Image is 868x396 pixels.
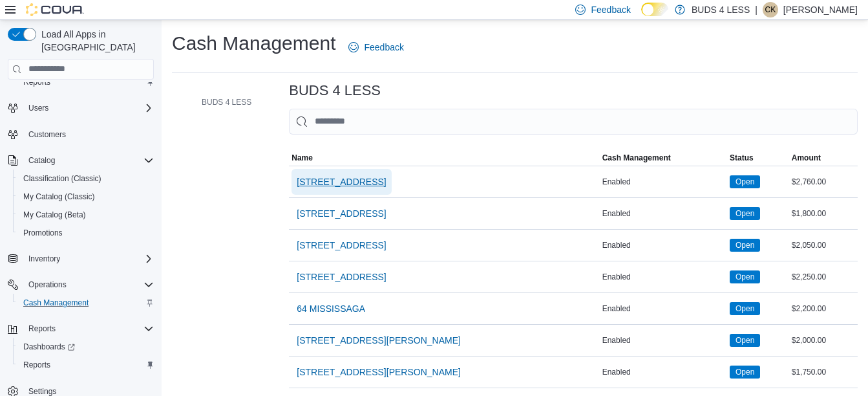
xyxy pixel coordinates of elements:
button: Reports [13,356,159,374]
span: Classification (Classic) [18,171,154,186]
button: My Catalog (Classic) [13,188,159,206]
span: My Catalog (Classic) [18,189,154,204]
span: Open [730,239,760,252]
div: $2,200.00 [789,301,858,316]
span: [STREET_ADDRESS] [297,270,386,283]
span: Promotions [18,225,154,241]
span: Amount [792,153,821,163]
button: [STREET_ADDRESS] [291,264,391,290]
img: Cova [26,3,84,16]
button: Promotions [13,224,159,242]
button: [STREET_ADDRESS] [291,201,391,226]
span: Reports [18,357,154,373]
span: Users [28,103,48,113]
span: [STREET_ADDRESS] [297,239,386,252]
span: Open [736,208,754,219]
span: Reports [23,321,154,336]
span: [STREET_ADDRESS] [297,175,386,188]
div: Enabled [600,174,727,190]
div: Enabled [600,237,727,253]
button: Status [727,150,789,166]
span: Reports [23,77,50,87]
a: Feedback [343,34,408,60]
span: Reports [28,324,56,334]
span: Open [736,239,754,251]
button: Users [23,100,54,116]
button: Inventory [23,251,65,267]
button: Amount [789,150,858,166]
button: 64 MISSISSAGA [291,296,370,322]
span: Promotions [23,228,63,238]
span: Customers [28,129,66,140]
span: Open [736,303,754,314]
span: Open [730,334,760,347]
p: | [755,2,757,17]
div: $1,800.00 [789,206,858,221]
span: My Catalog (Beta) [23,210,86,220]
div: Enabled [600,269,727,285]
span: Operations [28,280,67,290]
span: Open [730,270,760,283]
span: Cash Management [18,295,154,311]
div: Catherine Kidman [763,2,778,17]
span: Users [23,100,154,116]
button: [STREET_ADDRESS][PERSON_NAME] [291,327,466,353]
button: Inventory [3,250,159,268]
div: Enabled [600,333,727,348]
h1: Cash Management [172,30,335,56]
a: Customers [23,127,71,142]
button: Catalog [3,151,159,170]
input: This is a search bar. As you type, the results lower in the page will automatically filter. [289,109,858,135]
a: Reports [18,74,56,90]
button: Classification (Classic) [13,170,159,188]
span: Reports [18,74,154,90]
button: BUDS 4 LESS [184,94,257,110]
span: Customers [23,126,154,142]
span: Load All Apps in [GEOGRAPHIC_DATA] [36,28,154,54]
span: Cash Management [23,298,89,308]
span: My Catalog (Classic) [23,192,95,202]
button: Reports [3,320,159,338]
div: $2,050.00 [789,237,858,253]
input: Dark Mode [641,3,668,16]
button: Operations [23,277,72,292]
a: Classification (Classic) [18,171,107,186]
span: Reports [23,360,50,370]
span: Open [736,366,754,378]
a: My Catalog (Classic) [18,189,100,204]
button: Cash Management [13,294,159,312]
span: My Catalog (Beta) [18,207,154,223]
span: Open [730,366,760,379]
button: Customers [3,125,159,144]
button: Name [289,150,599,166]
span: Catalog [28,155,55,166]
div: Enabled [600,364,727,380]
span: Open [736,271,754,283]
div: $1,750.00 [789,364,858,380]
span: Name [291,153,313,163]
span: Inventory [28,254,60,264]
a: Dashboards [13,338,159,356]
span: Catalog [23,153,154,168]
div: Enabled [600,206,727,221]
h3: BUDS 4 LESS [289,83,381,98]
span: Open [736,176,754,188]
a: Promotions [18,225,68,241]
span: 64 MISSISSAGA [297,302,365,315]
button: [STREET_ADDRESS][PERSON_NAME] [291,359,466,385]
span: Cash Management [602,153,671,163]
span: Inventory [23,251,154,267]
button: Cash Management [600,150,727,166]
p: BUDS 4 LESS [692,2,750,17]
span: Status [730,153,754,163]
button: Operations [3,276,159,294]
span: Open [730,302,760,315]
button: [STREET_ADDRESS] [291,169,391,195]
a: Dashboards [18,339,80,355]
span: Feedback [591,3,630,16]
span: Open [730,175,760,188]
span: [STREET_ADDRESS][PERSON_NAME] [297,366,461,379]
div: $2,000.00 [789,333,858,348]
p: [PERSON_NAME] [783,2,858,17]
